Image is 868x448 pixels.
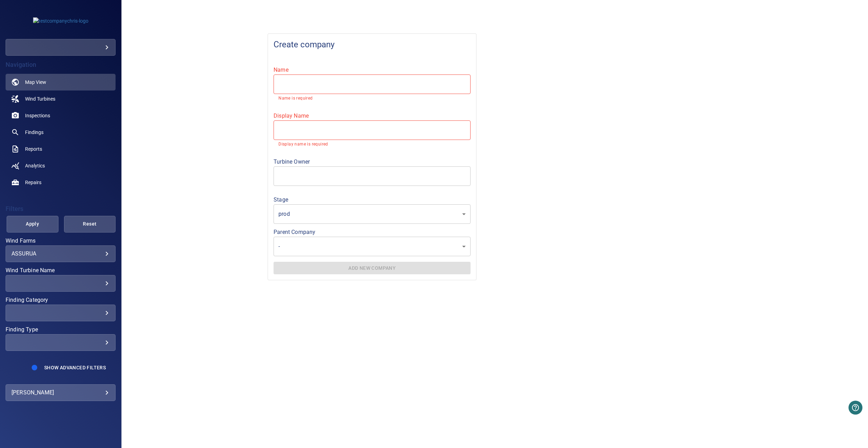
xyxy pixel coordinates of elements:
[274,197,471,203] label: Stage
[274,159,471,165] label: Turbine Owner
[25,146,42,152] span: Reports
[6,275,116,292] div: Wind Turbine Name
[44,365,106,370] span: Show Advanced Filters
[7,216,58,233] button: Apply
[278,95,466,102] p: Name is required
[33,17,88,24] img: testcompanychris-logo
[15,220,50,228] span: Apply
[6,305,116,321] div: Finding Category
[6,327,116,332] label: Finding Type
[6,205,116,212] h4: Filters
[25,112,50,119] span: Inspections
[73,220,107,228] span: Reset
[6,157,116,174] a: analytics noActive
[25,162,45,169] span: Analytics
[40,362,110,373] button: Show Advanced Filters
[25,95,55,102] span: Wind Turbines
[274,229,471,235] label: Parent Company
[6,141,116,157] a: reports noActive
[25,129,44,136] span: Findings
[6,297,116,303] label: Finding Category
[25,179,41,186] span: Repairs
[274,113,471,119] label: Display Name
[6,39,116,56] div: testcompanychris
[6,268,116,273] label: Wind Turbine Name
[6,245,116,262] div: Wind Farms
[6,334,116,351] div: Finding Type
[6,124,116,141] a: findings noActive
[11,250,110,257] div: ASSURUA
[278,141,466,148] p: Display name is required
[6,174,116,191] a: repairs noActive
[274,39,471,50] span: Create company
[6,238,116,244] label: Wind Farms
[25,79,46,86] span: Map View
[274,67,471,73] label: Name
[11,387,110,398] div: [PERSON_NAME]
[6,61,116,68] h4: Navigation
[6,107,116,124] a: inspections noActive
[6,91,116,107] a: windturbines noActive
[6,74,116,91] a: map active
[64,216,116,233] button: Reset
[274,204,471,224] div: prod
[274,237,471,256] div: -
